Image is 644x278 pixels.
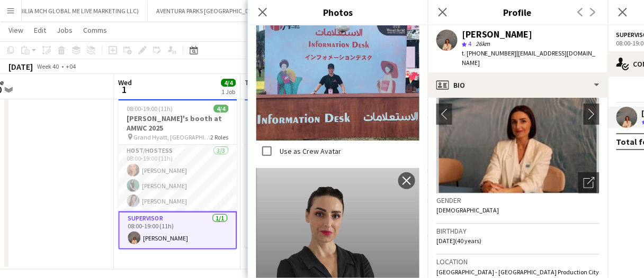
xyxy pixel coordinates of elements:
[473,40,493,48] span: 26km
[118,145,237,211] app-card-role: Host/Hostess3/308:00-19:00 (11h)[PERSON_NAME][PERSON_NAME][PERSON_NAME]
[52,23,77,37] a: Jobs
[462,30,533,39] div: [PERSON_NAME]
[468,40,471,48] span: 4
[118,114,237,133] h3: [PERSON_NAME]'s booth at AMWC 2025
[436,237,481,245] span: [DATE] (40 years)
[4,23,28,37] a: View
[118,98,237,249] app-job-card: 08:00-19:00 (11h)4/4[PERSON_NAME]'s booth at AMWC 2025 Grand Hyatt, [GEOGRAPHIC_DATA]2 RolesHost/...
[221,79,236,87] span: 4/4
[79,23,111,37] a: Comms
[436,257,600,266] h3: Location
[462,49,517,57] span: t. [PHONE_NUMBER]
[133,133,210,141] span: Grand Hyatt, [GEOGRAPHIC_DATA]
[436,35,600,193] img: Crew avatar or photo
[245,145,363,211] app-card-role: Host/Hostess3/308:00-19:00 (11h)[PERSON_NAME][PERSON_NAME][PERSON_NAME]
[83,25,107,35] span: Comms
[428,72,608,98] div: Bio
[278,146,341,156] label: Use as Crew Avatar
[66,62,76,70] div: +04
[8,61,33,72] div: [DATE]
[34,25,46,35] span: Edit
[148,1,271,21] button: AVENTURA PARKS [GEOGRAPHIC_DATA]
[436,196,600,205] h3: Gender
[245,114,363,133] h3: [PERSON_NAME]'s booth at AMWC 2025
[8,25,23,35] span: View
[248,5,428,19] h3: Photos
[243,84,258,96] span: 2
[118,78,132,87] span: Wed
[578,172,600,193] div: Open photos pop-in
[462,49,596,67] span: | [EMAIL_ADDRESS][DOMAIN_NAME]
[117,84,132,96] span: 1
[245,98,363,247] app-job-card: 08:00-19:00 (11h)4/4[PERSON_NAME]'s booth at AMWC 2025 Grand Hyatt, [GEOGRAPHIC_DATA]2 RolesHost/...
[436,226,600,236] h3: Birthday
[35,62,61,70] span: Week 40
[213,105,228,113] span: 4/4
[30,23,50,37] a: Edit
[118,211,237,249] app-card-role: Supervisor1/108:00-19:00 (11h)[PERSON_NAME]
[245,78,258,87] span: Thu
[210,133,228,141] span: 2 Roles
[428,5,608,19] h3: Profile
[221,88,235,96] div: 1 Job
[436,206,499,214] span: [DEMOGRAPHIC_DATA]
[245,211,363,247] app-card-role: Supervisor1/108:00-19:00 (11h)[PERSON_NAME]
[57,25,73,35] span: Jobs
[127,105,173,113] span: 08:00-19:00 (11h)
